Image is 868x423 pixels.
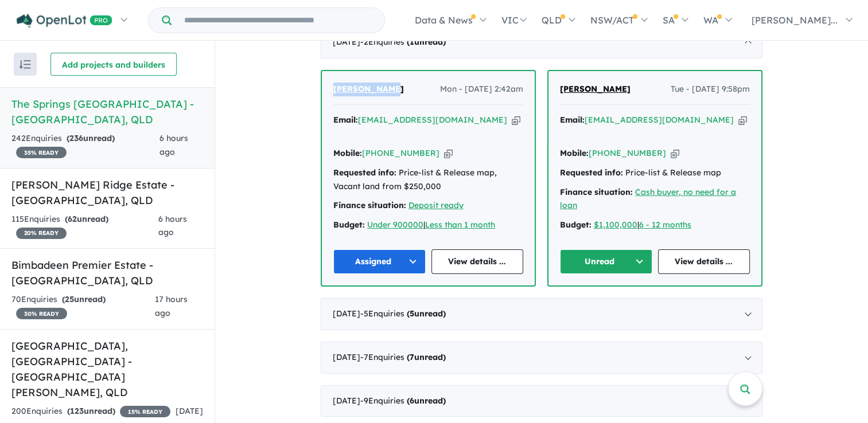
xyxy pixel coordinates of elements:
div: | [560,218,750,232]
strong: Budget: [333,220,365,230]
button: Assigned [333,249,426,274]
div: [DATE] [321,26,762,58]
span: 123 [70,406,84,416]
span: [PERSON_NAME] [560,84,630,94]
span: 25 [65,294,74,304]
strong: Finance situation: [560,187,633,197]
span: Mon - [DATE] 2:42am [440,83,523,96]
strong: ( unread) [407,37,446,47]
h5: [GEOGRAPHIC_DATA], [GEOGRAPHIC_DATA] - [GEOGRAPHIC_DATA][PERSON_NAME] , QLD [11,338,203,400]
span: 15 % READY [120,406,170,417]
h5: Bimbadeen Premier Estate - [GEOGRAPHIC_DATA] , QLD [11,257,203,288]
span: 6 hours ago [159,133,188,157]
a: [EMAIL_ADDRESS][DOMAIN_NAME] [585,115,734,125]
input: Try estate name, suburb, builder or developer [174,8,382,33]
div: Price-list & Release map [560,166,750,180]
span: - 9 Enquir ies [360,395,446,406]
img: sort.svg [20,60,31,69]
button: Copy [444,147,453,159]
span: [PERSON_NAME] [333,84,404,94]
span: - 5 Enquir ies [360,308,446,319]
a: Deposit ready [408,200,464,210]
strong: Email: [560,115,585,125]
strong: ( unread) [407,308,446,319]
button: Copy [512,114,520,126]
a: [EMAIL_ADDRESS][DOMAIN_NAME] [358,115,507,125]
a: View details ... [658,249,750,274]
button: Unread [560,249,652,274]
a: [PERSON_NAME] [560,83,630,96]
div: [DATE] [321,298,762,330]
div: 242 Enquir ies [11,132,159,159]
strong: Finance situation: [333,200,406,210]
div: 70 Enquir ies [11,293,155,320]
span: 62 [68,214,77,224]
span: 35 % READY [16,147,67,158]
a: [PHONE_NUMBER] [362,148,439,158]
div: [DATE] [321,385,762,417]
strong: ( unread) [67,406,115,416]
span: 6 [410,395,414,406]
span: - 2 Enquir ies [360,37,446,47]
h5: [PERSON_NAME] Ridge Estate - [GEOGRAPHIC_DATA] , QLD [11,177,203,208]
a: Less than 1 month [425,220,495,230]
strong: Budget: [560,220,591,230]
span: [DATE] [176,406,203,416]
span: 20 % READY [16,228,67,239]
a: $1,100,000 [594,220,637,230]
strong: ( unread) [62,294,106,304]
button: Copy [671,147,679,159]
strong: ( unread) [407,352,446,362]
strong: Requested info: [560,167,623,178]
span: 6 hours ago [158,214,187,238]
span: 1 [410,37,414,47]
a: Under 900000 [367,220,423,230]
span: - 7 Enquir ies [360,352,446,362]
strong: Mobile: [560,148,589,158]
div: 200 Enquir ies [11,405,170,418]
button: Add projects and builders [50,53,177,76]
span: 5 [410,308,414,319]
span: 17 hours ago [155,294,188,318]
img: Openlot PRO Logo White [17,14,112,28]
div: | [333,218,523,232]
h5: The Springs [GEOGRAPHIC_DATA] - [GEOGRAPHIC_DATA] , QLD [11,96,203,127]
span: 236 [69,133,83,143]
a: View details ... [431,249,524,274]
span: 7 [410,352,414,362]
strong: ( unread) [65,214,108,224]
a: [PERSON_NAME] [333,83,404,96]
div: Price-list & Release map, Vacant land from $250,000 [333,166,523,194]
div: 115 Enquir ies [11,213,158,240]
a: Cash buyer, no need for a loan [560,187,736,211]
a: 6 - 12 months [639,220,691,230]
strong: Mobile: [333,148,362,158]
strong: Email: [333,115,358,125]
button: Copy [738,114,747,126]
span: 30 % READY [16,308,67,319]
a: [PHONE_NUMBER] [589,148,666,158]
strong: ( unread) [407,395,446,406]
div: [DATE] [321,342,762,374]
strong: Requested info: [333,167,396,178]
span: Tue - [DATE] 9:58pm [671,83,750,96]
span: [PERSON_NAME]... [752,14,838,26]
strong: ( unread) [67,133,115,143]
